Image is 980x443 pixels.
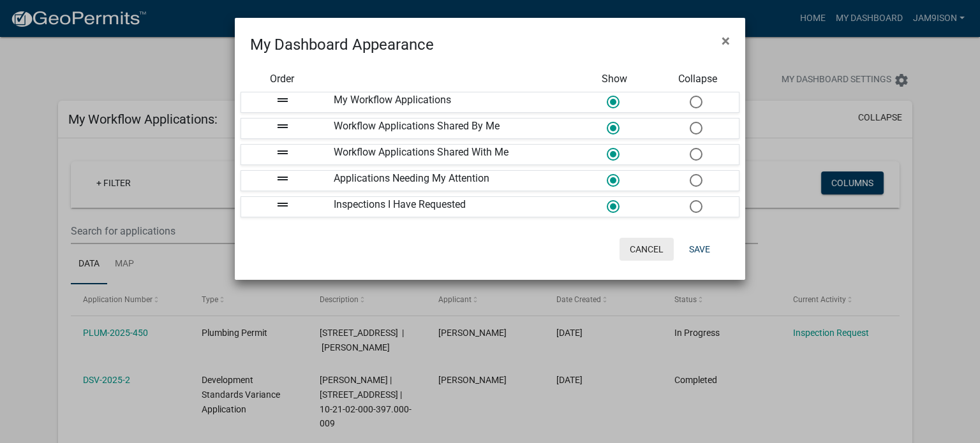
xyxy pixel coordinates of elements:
button: Close [711,23,740,59]
i: drag_handle [275,197,290,212]
div: My Workflow Applications [324,92,573,112]
div: Collapse [657,71,739,87]
div: Applications Needing My Attention [324,171,573,191]
button: Cancel [620,238,674,261]
i: drag_handle [275,145,290,160]
span: × [722,32,730,50]
i: drag_handle [275,171,290,186]
h4: My Dashboard Appearance [250,33,434,56]
div: Inspections I Have Requested [324,197,573,217]
div: Show [573,71,656,87]
i: drag_handle [275,119,290,134]
div: Order [241,71,323,87]
i: drag_handle [275,92,290,108]
button: Save [679,238,720,261]
div: Workflow Applications Shared With Me [324,145,573,164]
div: Workflow Applications Shared By Me [324,119,573,138]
